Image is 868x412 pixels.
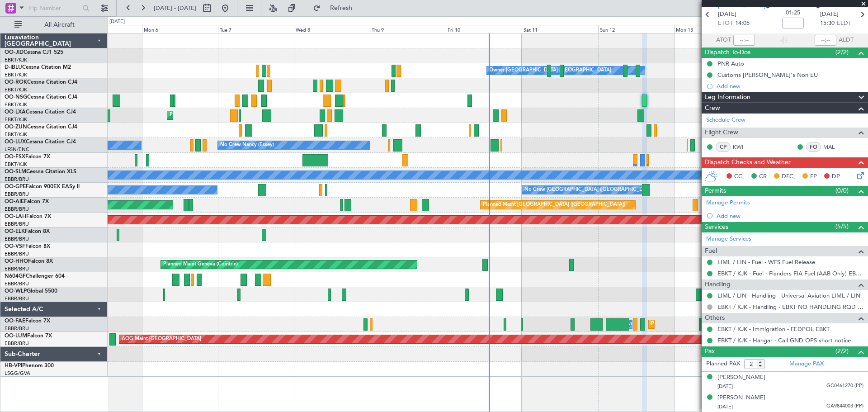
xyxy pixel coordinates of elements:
span: 15:30 [820,19,835,28]
span: (5/5) [835,222,849,231]
span: GA9844003 (PP) [826,403,863,410]
a: EBKT / KJK - Immigration - FEDPOL EBKT [717,325,830,333]
a: EBKT/KJK [5,57,27,63]
div: Add new [717,212,863,220]
div: [PERSON_NAME] [717,393,765,403]
a: EBBR/BRU [5,265,29,272]
span: OO-GPE [5,184,26,189]
span: HB-VPI [5,363,22,369]
button: All Aircraft [10,18,98,32]
span: CR [759,172,767,181]
a: KWI [733,143,753,151]
a: EBKT/KJK [5,71,27,78]
div: Planned Maint [GEOGRAPHIC_DATA] ([GEOGRAPHIC_DATA]) [483,198,625,212]
div: AOG Maint [GEOGRAPHIC_DATA] [122,332,201,346]
span: DP [832,172,840,181]
a: LFSN/ENC [5,146,29,153]
a: Manage Services [706,235,751,244]
span: Fuel [705,246,717,256]
a: MAL [823,143,844,151]
span: Flight Crew [705,128,738,138]
span: ALDT [839,36,854,45]
a: EBBR/BRU [5,251,29,257]
a: OO-HHOFalcon 8X [5,259,53,264]
div: Sun 12 [598,25,674,33]
span: ATOT [716,36,731,45]
span: All Aircraft [24,22,95,28]
a: OO-ZUNCessna Citation CJ4 [5,124,77,130]
div: Tue 7 [218,25,294,33]
span: Others [705,313,725,323]
span: Services [705,222,728,232]
span: OO-JID [5,50,24,55]
span: OO-ELK [5,229,25,234]
span: Dispatch Checks and Weather [705,157,791,168]
span: N604GF [5,274,26,279]
span: [DATE] - [DATE] [154,4,196,12]
a: EBKT / KJK - Handling - EBKT NO HANDLING RQD FOR CJ [717,303,863,311]
span: D-IBLU [5,65,22,70]
span: Leg Information [705,92,750,103]
div: Mon 13 [674,25,750,33]
input: Trip Number [28,1,80,15]
a: OO-GPEFalcon 900EX EASy II [5,184,80,189]
div: No Crew [GEOGRAPHIC_DATA] ([GEOGRAPHIC_DATA] National) [524,183,676,197]
span: DFC, [782,172,795,181]
a: OO-LUXCessna Citation CJ4 [5,139,76,145]
a: Schedule Crew [706,116,745,125]
span: OO-LUX [5,139,26,145]
a: EBKT / KJK - Hangar - Call GND OPS short notice [717,336,851,344]
a: EBBR/BRU [5,295,29,302]
a: EBBR/BRU [5,236,29,242]
a: OO-AIEFalcon 7X [5,199,49,204]
a: EBBR/BRU [5,176,29,183]
a: EBKT/KJK [5,161,27,168]
div: Customs [PERSON_NAME]'s Non EU [717,71,818,79]
a: OO-ROKCessna Citation CJ4 [5,80,77,85]
span: Permits [705,186,726,196]
span: 14:05 [735,19,750,28]
a: OO-ELKFalcon 8X [5,229,50,234]
span: OO-ROK [5,80,27,85]
a: OO-FSXFalcon 7X [5,154,50,160]
a: OO-LUMFalcon 7X [5,333,52,339]
span: OO-AIE [5,199,24,204]
span: OO-FAE [5,318,25,324]
input: --:-- [733,35,755,46]
div: Planned Maint Melsbroek Air Base [651,317,730,331]
div: Fri 10 [446,25,522,33]
span: Dispatch To-Dos [705,47,750,58]
a: EBBR/BRU [5,325,29,332]
div: Wed 8 [294,25,370,33]
a: EBBR/BRU [5,221,29,227]
a: LIML / LIN - Fuel - WFS Fuel Release [717,258,815,266]
span: OO-LUM [5,333,27,339]
span: (0/0) [835,186,849,195]
a: OO-FAEFalcon 7X [5,318,50,324]
span: Pax [705,346,715,357]
span: Crew [705,103,720,114]
div: Add new [717,82,863,90]
a: OO-JIDCessna CJ1 525 [5,50,63,55]
button: Refresh [309,1,363,15]
a: EBBR/BRU [5,280,29,287]
a: N604GFChallenger 604 [5,274,65,279]
div: Planned Maint Kortrijk-[GEOGRAPHIC_DATA] [170,109,275,122]
span: OO-NSG [5,95,27,100]
span: FP [810,172,817,181]
span: [DATE] [717,403,733,410]
label: Planned PAX [706,360,740,369]
span: ELDT [837,19,851,28]
span: OO-VSF [5,244,25,249]
span: OO-ZUN [5,124,27,130]
a: OO-LAHFalcon 7X [5,214,51,219]
div: PNR Auto [717,60,744,67]
a: HB-VPIPhenom 300 [5,363,54,369]
div: Owner [GEOGRAPHIC_DATA]-[GEOGRAPHIC_DATA] [489,64,611,77]
a: EBKT/KJK [5,101,27,108]
a: EBBR/BRU [5,340,29,347]
a: LSGG/GVA [5,370,30,377]
div: [PERSON_NAME] [717,373,765,382]
div: Mon 6 [142,25,218,33]
a: EBBR/BRU [5,191,29,198]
